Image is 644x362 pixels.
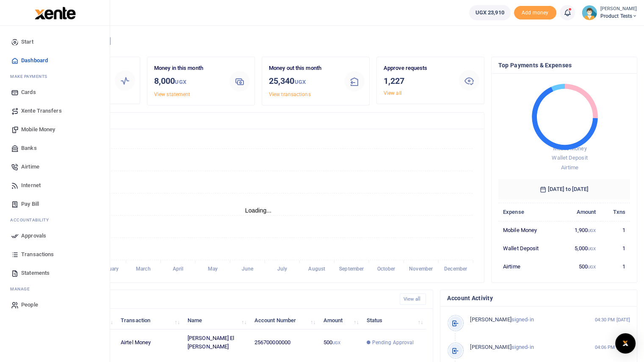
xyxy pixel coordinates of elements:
tspan: October [377,266,396,272]
a: UGX 23,910 [469,5,511,20]
span: Xente Transfers [21,107,62,115]
th: Txns [600,203,630,221]
li: Ac [7,213,103,227]
span: Start [21,38,33,46]
h4: Transactions Overview [39,116,477,125]
p: Money in this month [154,64,223,73]
td: Airtel Money [116,329,183,356]
tspan: November [409,266,433,272]
p: Approve requests [384,64,452,73]
th: Account Number: activate to sort column ascending [250,311,319,329]
span: Mobile Money [553,145,586,152]
a: logo-small logo-large logo-large [34,9,76,16]
tspan: August [308,266,325,272]
span: ake Payments [14,73,47,80]
h3: 8,000 [154,75,223,88]
h4: Top Payments & Expenses [498,61,630,70]
span: Banks [21,144,37,152]
span: Mobile Money [21,125,55,134]
a: View transactions [269,91,311,97]
tspan: March [136,266,151,272]
th: Amount: activate to sort column ascending [318,311,362,329]
small: UGX [588,265,596,269]
small: UGX [332,340,340,345]
td: Airtime [498,257,559,275]
th: Name: activate to sort column ascending [183,311,250,329]
li: M [7,70,103,83]
span: [PERSON_NAME] [470,316,511,323]
span: Internet [21,181,41,190]
a: profile-user [PERSON_NAME] Product Tests [582,5,637,20]
td: 5,000 [559,239,600,257]
small: 04:06 PM [DATE] [594,344,630,351]
h3: 25,340 [269,75,337,88]
img: logo-large [35,7,76,19]
td: Mobile Money [498,221,559,240]
small: UGX [588,246,596,251]
tspan: July [277,266,287,272]
a: Add money [514,9,556,15]
span: Cards [21,88,36,97]
p: signed-in [470,315,590,324]
td: [PERSON_NAME] El [PERSON_NAME] [183,329,250,356]
a: Cards [7,83,103,102]
td: 1 [600,239,630,257]
h4: Hello [PERSON_NAME] [32,36,637,46]
span: Approvals [21,232,46,240]
div: Open Intercom Messenger [615,333,636,354]
small: UGX [294,79,305,85]
a: Dashboard [7,51,103,70]
tspan: June [242,266,254,272]
a: Transactions [7,245,103,264]
a: Xente Transfers [7,102,103,120]
span: countability [17,217,49,223]
a: View all [384,90,402,96]
span: Airtime [561,164,578,171]
td: Wallet Deposit [498,239,559,257]
h4: Account Activity [447,293,630,303]
img: profile-user [582,5,597,20]
a: Banks [7,139,103,158]
a: People [7,296,103,314]
a: Statements [7,264,103,282]
td: 1 [600,221,630,240]
a: View statement [154,91,190,97]
th: Amount [559,203,600,221]
a: Internet [7,176,103,195]
small: UGX [588,228,596,233]
span: Pay Bill [21,200,39,208]
small: UGX [175,79,186,85]
span: People [21,301,38,309]
td: 500 [318,329,362,356]
small: [PERSON_NAME] [600,6,637,13]
tspan: December [444,266,467,272]
li: Wallet ballance [466,5,514,20]
span: Wallet Deposit [552,155,587,161]
th: Status: activate to sort column ascending [362,311,426,329]
tspan: September [339,266,364,272]
li: Toup your wallet [514,6,556,20]
tspan: February [98,266,119,272]
span: Pending Approval [372,339,414,346]
p: signed-in [470,343,590,352]
text: Loading... [245,207,272,214]
span: UGX 23,910 [475,8,504,17]
th: Transaction: activate to sort column ascending [116,311,183,329]
h3: 1,227 [384,75,452,87]
h6: [DATE] to [DATE] [498,179,630,199]
span: Statements [21,269,50,277]
a: Approvals [7,227,103,245]
p: Money out this month [269,64,337,73]
a: Airtime [7,158,103,176]
td: 1,900 [559,221,600,240]
span: Product Tests [600,12,637,20]
a: View all [400,293,426,305]
li: M [7,282,103,296]
th: Expense [498,203,559,221]
span: Dashboard [21,56,48,65]
span: Transactions [21,250,54,259]
span: [PERSON_NAME] [470,344,511,350]
a: Start [7,33,103,51]
small: 04:30 PM [DATE] [594,316,630,323]
h4: Recent Transactions [39,295,393,304]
